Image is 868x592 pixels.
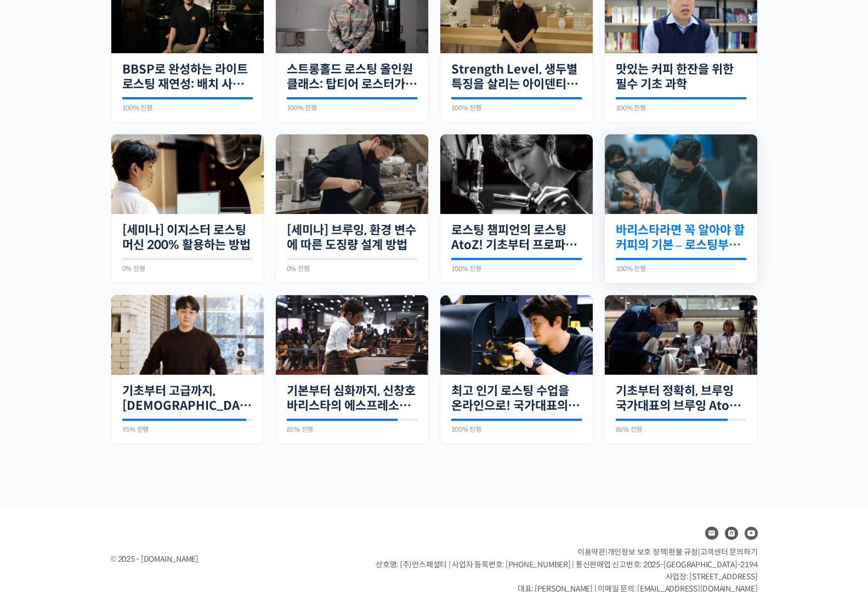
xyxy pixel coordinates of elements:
div: 100% 진행 [287,105,417,111]
a: 개인정보 보호 정책 [608,547,667,557]
div: 0% 진행 [287,266,417,272]
span: 설정 [169,364,183,373]
a: 기초부터 정확히, 브루잉 국가대표의 브루잉 AtoZ 클래스 [616,384,746,414]
a: 대화 [72,348,141,375]
div: 85% 진행 [287,426,417,433]
div: 100% 진행 [616,266,746,272]
a: 바리스타라면 꼭 알아야 할 커피의 기본 – 로스팅부터 에스프레소까지 [616,223,746,253]
div: © 2025 - [DOMAIN_NAME] [111,552,349,567]
div: 0% 진행 [122,266,253,272]
span: 고객센터 문의하기 [700,547,758,557]
div: 86% 진행 [616,426,746,433]
a: 기초부터 고급까지, [DEMOGRAPHIC_DATA] 국가대표 [PERSON_NAME] 바리[PERSON_NAME]의 브루잉 클래스 [122,384,253,414]
span: 홈 [35,364,41,373]
div: 100% 진행 [616,105,746,111]
a: 로스팅 챔피언의 로스팅 AtoZ! 기초부터 프로파일 설계까지 [451,223,582,253]
span: 대화 [100,365,114,374]
div: 95% 진행 [122,426,253,433]
a: Strength Level, 생두별 특징을 살리는 아이덴티티 커피랩 [PERSON_NAME] [PERSON_NAME]의 로스팅 클래스 [451,62,582,92]
div: 100% 진행 [451,426,582,433]
a: 설정 [141,348,211,375]
div: 100% 진행 [122,105,253,111]
a: 홈 [3,348,72,375]
a: 최고 인기 로스팅 수업을 온라인으로! 국가대표의 로스팅 클래스 [451,384,582,414]
a: [세미나] 이지스터 로스팅 머신 200% 활용하는 방법 [122,223,253,253]
a: BBSP로 완성하는 라이트 로스팅 재연성: 배치 사이즈가 달라져도 안정적인 말릭의 로스팅 [122,62,253,92]
a: 맛있는 커피 한잔을 위한 필수 기초 과학 [616,62,746,92]
div: 100% 진행 [451,266,582,272]
a: [세미나] 브루잉, 환경 변수에 따른 도징량 설계 방법 [287,223,417,253]
a: 이용약관 [577,547,605,557]
a: 스트롱홀드 로스팅 올인원 클래스: 탑티어 로스터가 알려주는 스트롱홀드 A to Z 가이드 [287,62,417,92]
div: 100% 진행 [451,105,582,111]
a: 기본부터 심화까지, 신창호 바리스타의 에스프레소 AtoZ [287,384,417,414]
a: 환불 규정 [668,547,698,557]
